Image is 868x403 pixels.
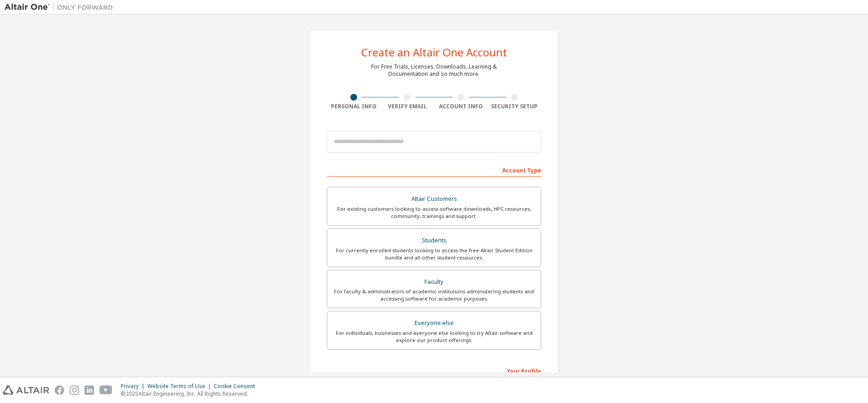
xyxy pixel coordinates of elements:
[333,317,535,329] div: Everyone else
[333,234,535,247] div: Students
[121,383,147,390] div: Privacy
[70,385,79,395] img: instagram.svg
[333,329,535,344] div: For individuals, businesses and everyone else looking to try Altair software and explore our prod...
[99,385,113,395] img: youtube.svg
[327,162,541,177] div: Account Type
[434,103,488,110] div: Account Info
[333,288,535,302] div: For faculty & administrators of academic institutions administering students and accessing softwa...
[147,383,214,390] div: Website Terms of Use
[371,63,497,78] div: For Free Trials, Licenses, Downloads, Learning & Documentation and so much more.
[333,276,535,288] div: Faculty
[488,103,542,110] div: Security Setup
[3,385,49,395] img: altair_logo.svg
[333,247,535,261] div: For currently enrolled students looking to access the free Altair Student Edition bundle and all ...
[121,390,260,398] p: © 2025 Altair Engineering, Inc. All Rights Reserved.
[327,363,541,378] div: Your Profile
[85,385,94,395] img: linkedin.svg
[55,385,64,395] img: facebook.svg
[5,3,118,12] img: Altair One
[214,383,260,390] div: Cookie Consent
[333,205,535,220] div: For existing customers looking to access software downloads, HPC resources, community, trainings ...
[327,103,381,110] div: Personal Info
[333,193,535,205] div: Altair Customers
[381,103,434,110] div: Verify Email
[361,47,507,58] div: Create an Altair One Account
